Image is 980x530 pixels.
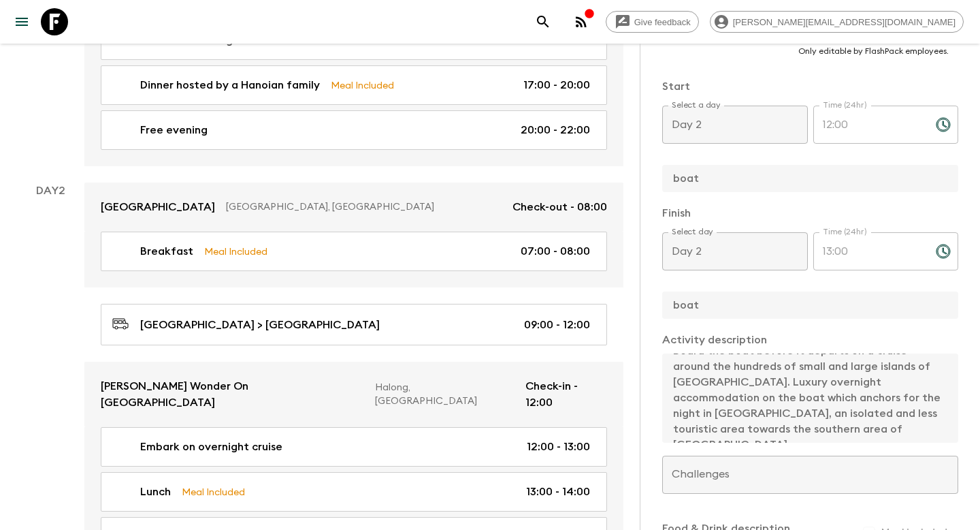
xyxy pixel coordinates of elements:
[521,122,590,138] p: 20:00 - 22:00
[813,106,925,144] input: hh:mm
[662,332,958,348] p: Activity description
[375,381,514,408] p: Halong, [GEOGRAPHIC_DATA]
[823,226,867,238] label: Time (24hr)
[101,304,607,345] a: [GEOGRAPHIC_DATA] > [GEOGRAPHIC_DATA]09:00 - 12:00
[710,11,964,33] div: [PERSON_NAME][EMAIL_ADDRESS][DOMAIN_NAME]
[662,78,958,95] p: Start
[140,439,282,455] p: Embark on overnight cruise
[84,362,623,427] a: [PERSON_NAME] Wonder On [GEOGRAPHIC_DATA]Halong, [GEOGRAPHIC_DATA]Check-in - 12:00
[662,354,947,443] textarea: Board the boat before it departs on a cruise around the hundreds of small and large islands of [G...
[523,77,590,93] p: 17:00 - 20:00
[606,11,699,33] a: Give feedback
[672,226,713,238] label: Select day
[8,8,35,35] button: menu
[140,317,380,333] p: [GEOGRAPHIC_DATA] > [GEOGRAPHIC_DATA]
[101,65,607,105] a: Dinner hosted by a Hanoian familyMeal Included17:00 - 20:00
[101,427,607,467] a: Embark on overnight cruise12:00 - 13:00
[101,472,607,512] a: LunchMeal Included13:00 - 14:00
[662,205,958,221] p: Finish
[101,199,215,215] p: [GEOGRAPHIC_DATA]
[101,378,364,411] p: [PERSON_NAME] Wonder On [GEOGRAPHIC_DATA]
[526,484,590,500] p: 13:00 - 14:00
[725,17,963,27] span: [PERSON_NAME][EMAIL_ADDRESS][DOMAIN_NAME]
[140,77,320,93] p: Dinner hosted by a Hanoian family
[84,183,623,232] a: [GEOGRAPHIC_DATA][GEOGRAPHIC_DATA], [GEOGRAPHIC_DATA]Check-out - 08:00
[672,46,949,57] p: Only editable by FlashPack employees.
[823,99,867,111] label: Time (24hr)
[331,78,394,93] p: Meal Included
[182,484,245,499] p: Meal Included
[672,99,720,111] label: Select a day
[627,17,698,27] span: Give feedback
[813,232,925,270] input: hh:mm
[527,439,590,455] p: 12:00 - 13:00
[529,8,557,35] button: search adventures
[101,110,607,150] a: Free evening20:00 - 22:00
[524,317,590,333] p: 09:00 - 12:00
[140,122,208,138] p: Free evening
[140,484,171,500] p: Lunch
[512,199,607,215] p: Check-out - 08:00
[204,244,267,259] p: Meal Included
[140,243,193,260] p: Breakfast
[101,232,607,271] a: BreakfastMeal Included07:00 - 08:00
[521,243,590,260] p: 07:00 - 08:00
[525,378,608,411] p: Check-in - 12:00
[16,183,84,199] p: Day 2
[226,200,502,214] p: [GEOGRAPHIC_DATA], [GEOGRAPHIC_DATA]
